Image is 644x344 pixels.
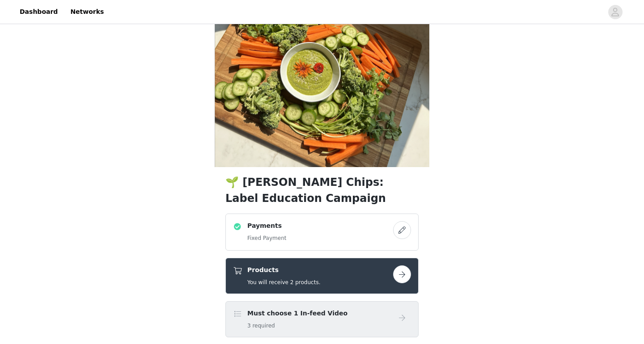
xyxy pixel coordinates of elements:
div: avatar [611,5,619,19]
h4: Products [247,265,320,275]
div: Must choose 1 In-feed Video [225,301,419,337]
h4: Payments [247,221,286,231]
h5: You will receive 2 products. [247,278,320,286]
h4: Must choose 1 In-feed Video [247,309,347,318]
h5: 3 required [247,322,347,330]
a: Dashboard [14,2,63,22]
a: Networks [65,2,109,22]
div: Payments [225,214,419,251]
h1: 🌱 [PERSON_NAME] Chips: Label Education Campaign [225,174,419,206]
h5: Fixed Payment [247,234,286,242]
div: Products [225,258,419,294]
